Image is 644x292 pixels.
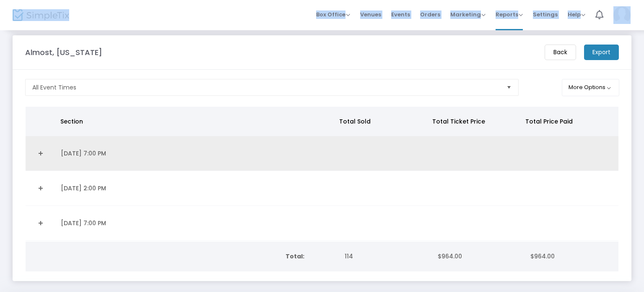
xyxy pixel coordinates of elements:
[26,242,618,271] div: Data table
[31,216,51,230] a: Expand Details
[286,252,304,260] b: Total:
[316,11,350,18] span: Box Office
[56,136,337,171] td: [DATE] 7:00 PM
[345,252,353,260] span: 114
[503,79,515,95] button: Select
[530,252,555,260] span: $964.00
[438,252,462,260] span: $964.00
[31,147,51,160] a: Expand Details
[450,11,486,18] span: Marketing
[584,45,619,60] m-button: Export
[562,79,619,96] button: More Options
[360,4,381,25] span: Venues
[31,182,51,195] a: Expand Details
[32,83,76,92] span: All Event Times
[25,47,102,58] m-panel-title: Almost, [US_STATE]
[56,171,337,206] td: [DATE] 2:00 PM
[420,4,440,25] span: Orders
[432,117,485,126] span: Total Ticket Price
[391,4,410,25] span: Events
[334,107,427,136] th: Total Sold
[525,117,573,126] span: Total Price Paid
[533,4,558,25] span: Settings
[26,107,618,241] div: Data table
[568,11,585,18] span: Help
[55,107,335,136] th: Section
[545,45,576,60] m-button: Back
[56,206,337,241] td: [DATE] 7:00 PM
[496,11,523,18] span: Reports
